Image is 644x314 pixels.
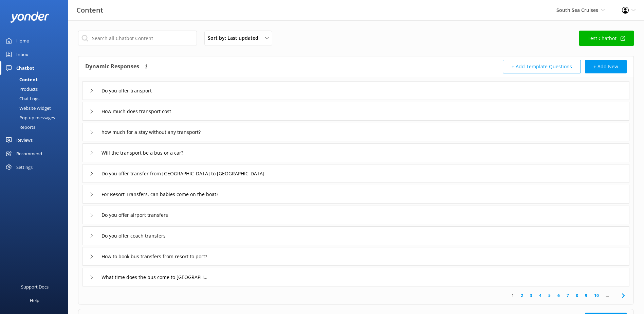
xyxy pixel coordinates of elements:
img: yonder-white-logo.png [10,12,49,23]
div: Chat Logs [4,94,39,103]
a: 2 [517,292,527,299]
div: Products [4,84,38,94]
div: Recommend [16,147,42,160]
a: Website Widget [4,103,68,113]
button: + Add Template Questions [503,60,581,73]
a: Reports [4,122,68,132]
span: Sort by: Last updated [208,34,262,42]
div: Reports [4,122,35,132]
div: Inbox [16,48,28,61]
div: Settings [16,160,33,174]
h3: Content [76,5,103,16]
button: + Add New [585,60,627,73]
span: ... [602,292,612,299]
a: Chat Logs [4,94,68,103]
a: 4 [536,292,545,299]
a: 10 [591,292,602,299]
div: Chatbot [16,61,34,75]
a: Products [4,84,68,94]
a: Content [4,75,68,84]
h4: Dynamic Responses [85,60,139,73]
a: 7 [563,292,572,299]
a: 1 [508,292,517,299]
a: 6 [554,292,563,299]
a: 5 [545,292,554,299]
a: 8 [572,292,582,299]
a: 9 [582,292,591,299]
div: Website Widget [4,103,51,113]
div: Reviews [16,133,33,147]
a: 3 [527,292,536,299]
a: Test Chatbot [579,31,634,46]
div: Content [4,75,38,84]
input: Search all Chatbot Content [78,31,197,46]
div: Pop-up messages [4,113,55,122]
div: Support Docs [21,280,49,294]
div: Help [30,294,39,307]
span: South Sea Cruises [556,7,598,13]
div: Home [16,34,29,48]
a: Pop-up messages [4,113,68,122]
